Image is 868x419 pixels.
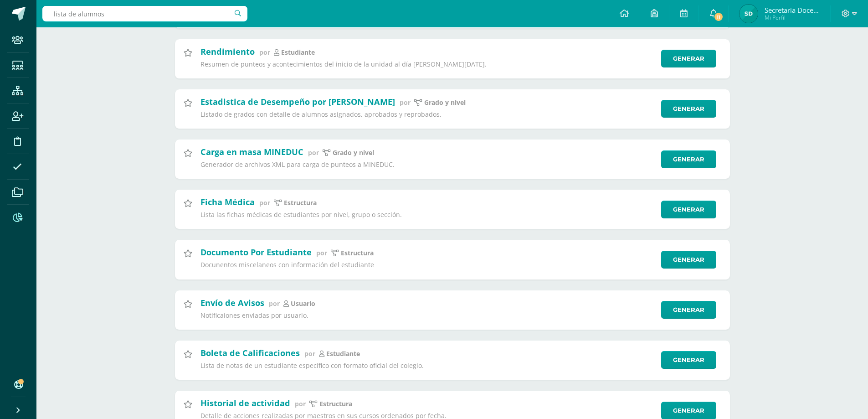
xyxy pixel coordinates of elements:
p: grado y nivel [333,149,374,157]
span: por [316,248,327,257]
h2: Rendimiento [200,46,255,57]
p: Lista las fichas médicas de estudiantes por nivel, grupo o sección. [200,211,655,219]
span: 11 [714,12,724,22]
span: por [304,349,315,358]
p: estructura [341,249,374,257]
h2: Historial de actividad [200,398,290,409]
span: por [295,399,306,408]
p: Notificaiones enviadas por usuario. [200,311,655,320]
span: Secretaria docente [765,5,819,15]
p: Listado de grados con detalle de alumnos asignados, aprobados y reprobados. [200,110,655,119]
p: grado y nivel [424,98,466,107]
a: Generar [661,201,716,218]
a: Generar [661,251,716,269]
span: Mi Perfil [765,14,819,21]
a: Generar [661,50,716,67]
p: estudiante [281,48,315,57]
input: Busca un usuario... [42,6,247,21]
p: Docunentos miscelaneos con información del estudiante [200,261,655,269]
h2: Documento Por Estudiante [200,247,312,258]
span: por [259,48,270,57]
a: Generar [661,150,716,168]
h2: Envío de Avisos [200,297,264,308]
span: por [269,299,280,308]
a: Generar [661,301,716,319]
p: Usuario [291,300,315,308]
h2: Ficha Médica [200,197,255,207]
p: estructura [319,400,352,408]
a: Generar [661,100,716,118]
p: Lista de notas de un estudiante específico con formato oficial del colegio. [200,362,655,370]
a: Generar [661,351,716,369]
p: estudiante [326,350,360,358]
h2: Carga en masa MINEDUC [200,146,303,157]
h2: Estadistica de Desempeño por [PERSON_NAME] [200,96,395,107]
p: Resumen de punteos y acontecimientos del inicio de la unidad al día [PERSON_NAME][DATE]. [200,60,655,68]
img: 96acba09df572ee424f71275d153b24b.png [740,5,758,23]
span: por [400,98,411,107]
span: por [308,148,319,157]
p: estructura [284,199,317,207]
span: por [259,198,270,207]
p: Generador de archivos XML para carga de punteos a MINEDUC. [200,160,655,169]
h2: Boleta de Calificaciones [200,347,300,358]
